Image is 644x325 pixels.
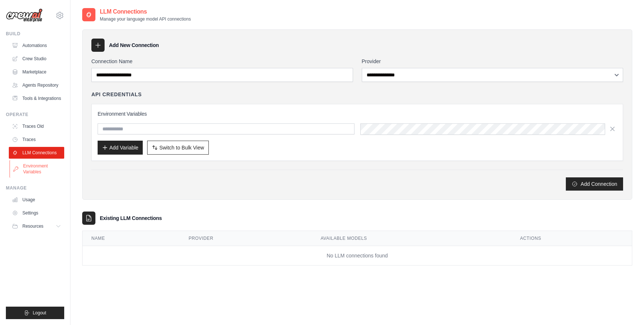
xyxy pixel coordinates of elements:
h3: Environment Variables [98,110,617,118]
button: Add Variable [98,141,143,155]
th: Provider [180,231,312,246]
a: Settings [9,207,64,219]
p: Manage your language model API connections [100,16,191,22]
span: Switch to Bulk View [159,144,204,151]
a: Automations [9,40,64,51]
img: Logo [6,8,43,22]
h2: LLM Connections [100,7,191,16]
a: Tools & Integrations [9,93,64,104]
button: Add Connection [566,177,623,191]
button: Switch to Bulk View [147,141,209,155]
button: Resources [9,220,64,232]
div: Operate [6,112,64,118]
div: Build [6,31,64,37]
span: Resources [22,223,43,229]
button: Logout [6,307,64,319]
th: Available Models [312,231,512,246]
a: Traces Old [9,120,64,132]
label: Connection Name [91,58,353,65]
td: No LLM connections found [83,246,632,265]
h4: API Credentials [91,91,142,98]
a: LLM Connections [9,147,64,159]
a: Environment Variables [10,160,65,178]
th: Name [83,231,180,246]
a: Traces [9,134,64,145]
th: Actions [511,231,632,246]
a: Agents Repository [9,79,64,91]
a: Marketplace [9,66,64,78]
h3: Existing LLM Connections [100,214,162,222]
label: Provider [362,58,623,65]
div: Manage [6,185,64,191]
a: Usage [9,194,64,206]
a: Crew Studio [9,53,64,65]
span: Logout [33,310,46,316]
h3: Add New Connection [109,41,159,49]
